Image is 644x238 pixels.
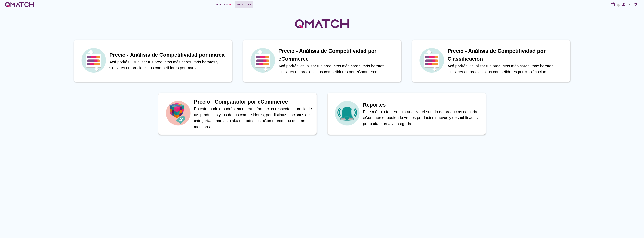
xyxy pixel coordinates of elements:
h1: Precio - Análisis de Competitividad por marca [109,51,228,59]
p: Acá podrás visualizar tus productos más caros, más baratos y similares en precio vs tus competido... [109,59,228,71]
a: iconPrecio - Comparador por eCommerceEn este modulo podrás encontrar información respecto al prec... [153,93,322,135]
p: Acá podrás visualizar tus productos más caros, más baratos similares en precio vs tus competidore... [448,63,566,75]
i: person [620,2,627,7]
button: Precios [213,1,235,8]
p: Este módulo te permitirá analizar el surtido de productos de cada eCommerce, pudiendo ver los pro... [363,109,482,127]
a: Reportes [235,1,253,8]
a: iconPrecio - Análisis de Competitividad por ClassificacionAcá podrás visualizar tus productos más... [407,40,576,82]
a: white-qmatch-logo [5,1,35,8]
img: icon [80,47,107,73]
i: redeem [610,2,616,7]
div: Precios [216,2,232,7]
h1: Reportes [363,101,482,109]
img: icon [165,100,191,126]
h1: Precio - Comparador por eCommerce [194,98,313,106]
i: arrow_drop_down [228,2,232,7]
a: iconPrecio - Análisis de Competitividad por marcaAcá podrás visualizar tus productos más caros, m... [68,40,238,82]
i: arrow_drop_down [627,2,632,7]
a: iconReportesEste módulo te permitirá analizar el surtido de productos de cada eCommerce, pudiendo... [322,93,491,135]
h1: Precio - Análisis de Competitividad por eCommerce [279,47,397,63]
img: QMatchLogo [294,14,350,33]
span: Reportes [237,2,252,7]
img: icon [249,47,276,73]
a: iconPrecio - Análisis de Competitividad por eCommerceAcá podrás visualizar tus productos más caro... [238,40,407,82]
h1: Precio - Análisis de Competitividad por Classificacion [448,47,566,63]
p: En este modulo podrás encontrar información respecto al precio de tus productos y los de tus comp... [194,106,313,130]
img: icon [334,100,360,126]
p: Acá podrás visualizar tus productos más caros, más baratos similares en precio vs tus competidore... [279,63,397,75]
img: icon [419,47,445,73]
